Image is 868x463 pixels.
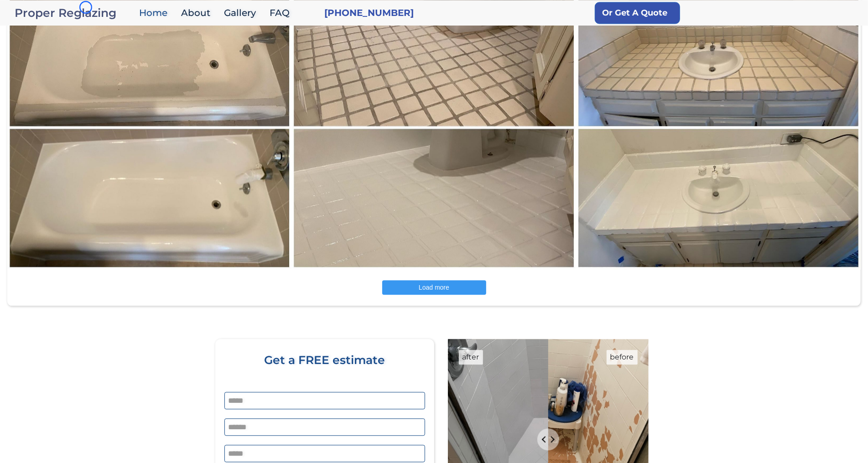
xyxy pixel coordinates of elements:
span: Load more [419,284,449,291]
div: Get a FREE estimate [224,354,425,392]
a: Gallery [219,3,265,23]
div: Proper Reglazing [15,6,135,19]
button: Load more posts [382,280,486,295]
a: Or Get A Quote [595,2,680,24]
a: FAQ [265,3,299,23]
a: Home [135,3,177,23]
a: [PHONE_NUMBER] [324,6,414,19]
a: About [177,3,219,23]
a: home [15,6,135,19]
